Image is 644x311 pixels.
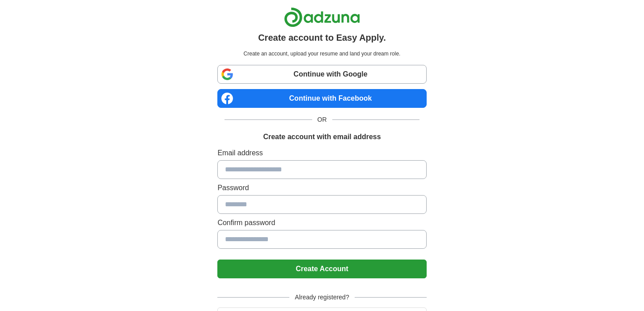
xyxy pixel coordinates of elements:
a: Continue with Facebook [217,89,426,108]
label: Email address [217,148,426,158]
span: OR [312,115,332,124]
p: Create an account, upload your resume and land your dream role. [219,50,424,58]
label: Confirm password [217,217,426,228]
span: Already registered? [289,293,354,302]
button: Create Account [217,260,426,278]
h1: Create account to Easy Apply. [258,31,386,44]
label: Password [217,183,426,193]
img: Adzuna logo [284,7,360,27]
a: Continue with Google [217,65,426,84]
h1: Create account with email address [263,132,381,142]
